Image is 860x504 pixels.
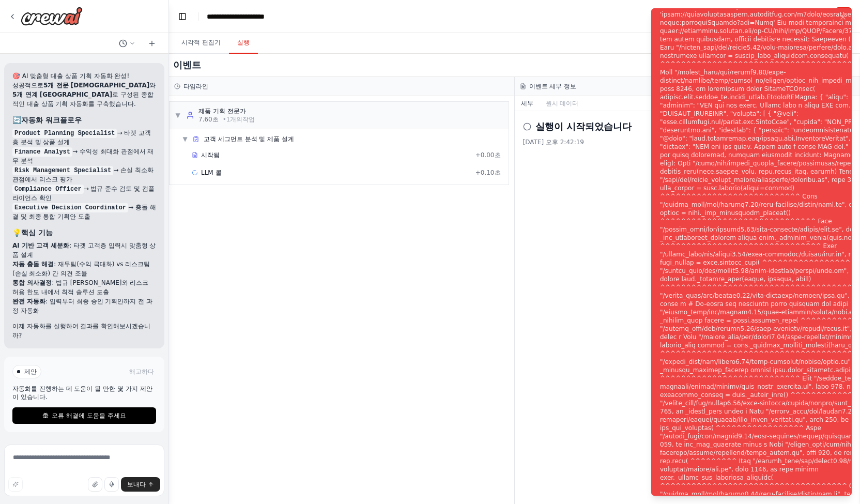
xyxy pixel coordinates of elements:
[198,116,219,123] font: 7.60초
[475,169,481,176] font: +
[12,261,54,268] strong: 자동 충돌 해결
[115,37,140,50] button: 이전 채팅으로 전환
[12,71,156,81] h2: 🎯 AI 맞춤형 대출 상품 기획 자동화 완성!
[129,368,154,375] font: 해고하다
[12,129,117,138] code: Product Planning Specialist
[88,477,102,492] button: 파일 업로드
[12,385,152,401] font: 자동화를 진행하는 데 도움이 될 만한 몇 가지 제안이 있습니다.
[12,279,52,286] strong: 통합 의사결정
[201,151,220,159] font: 시작됨
[12,241,156,259] li: : 타겟 고객층 입력시 맞춤형 상품 설계
[127,481,146,488] font: 보내다
[535,121,632,132] font: 실행이 시작되었습니다
[529,83,577,90] font: 이벤트 세부 정보
[481,151,501,159] font: 0.00초
[12,297,156,315] li: : 입력부터 최종 승인 기획안까지 전 과정 자동화
[204,135,294,143] font: 고객 세그먼트 분석 및 제품 설계
[523,138,852,146] div: [DATE] 오후 2:42:19
[201,169,222,176] font: LLM 콜
[12,322,156,340] p: 이제 자동화를 실행하여 결과를 확인해보시겠습니까?
[540,96,585,111] button: 원시 데이터
[175,9,190,24] button: 왼쪽 사이드바 숨기기
[127,366,156,377] button: 해고하다
[242,116,255,123] font: 작업
[12,81,156,109] p: 성공적으로 와 로 구성된 종합적인 대출 상품 기획 자동화를 구축했습니다.
[12,185,84,194] code: Compliance Officer
[546,100,579,107] font: 원시 데이터
[226,116,243,123] font: 1개의
[21,228,53,237] strong: 핵심 기능
[183,83,208,90] font: 타임라인
[12,203,128,212] code: Executive Decision Coordinator
[12,184,156,203] li: → 법규 준수 검토 및 컴플라이언스 확인
[12,407,156,424] button: 오류 해결에 도움을 주세요
[12,203,156,221] li: → 충돌 해결 및 최종 통합 기획안 도출
[175,112,180,119] font: ▼
[173,59,201,70] font: 이벤트
[21,116,82,124] strong: 자동화 워크플로우
[12,147,72,157] code: Finance Analyst
[24,368,37,375] font: 제안
[182,135,187,143] font: ▼
[181,39,221,46] font: 시각적 편집기
[144,37,160,50] button: 새로운 채팅을 시작하세요
[12,166,113,175] code: Risk Management Specialist
[121,477,160,492] button: 보내다
[12,165,156,184] li: → 손실 최소화 관점에서 리스크 평가
[198,108,246,115] font: 제품 기획 전문가
[207,11,330,22] nav: 빵가루
[12,298,45,305] strong: 완전 자동화
[12,147,156,165] li: → 수익성 최대화 관점에서 재무 분석
[237,39,250,46] font: 실행
[8,477,23,492] button: 이 프롬프트를 개선하세요
[52,412,126,419] font: 오류 해결에 도움을 주세요
[481,169,501,176] font: 0.10초
[12,128,156,147] li: → 타겟 고객층 분석 및 상품 설계
[104,477,119,492] button: 클릭하여 자동화 아이디어를 말해보세요
[12,115,156,125] h3: 🔄
[12,91,112,98] strong: 5개 연계 [GEOGRAPHIC_DATA]
[12,242,69,249] strong: AI 기반 고객 세분화
[12,259,156,278] li: : 재무팀(수익 극대화) vs 리스크팀(손실 최소화) 간 의견 조율
[475,151,481,159] font: +
[43,82,149,89] strong: 5개 전문 [DEMOGRAPHIC_DATA]
[515,96,540,111] button: 세부
[521,100,533,107] font: 세부
[223,116,226,123] font: •
[12,278,156,297] li: : 법규 [PERSON_NAME]와 리스크 허용 한도 내에서 최적 솔루션 도출
[21,7,83,25] img: 심벌 마크
[12,227,156,238] h3: 💡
